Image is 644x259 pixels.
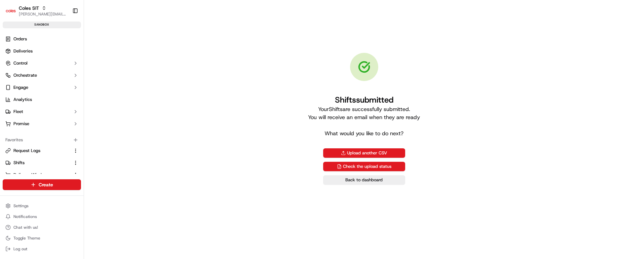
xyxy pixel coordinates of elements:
[3,244,81,254] button: Log out
[323,148,405,158] button: Upload another CSV
[3,106,81,117] button: Fleet
[19,5,39,11] button: Coles SIT
[3,201,81,211] button: Settings
[3,46,81,57] a: Deliveries
[13,246,27,252] span: Log out
[13,84,28,90] span: Engage
[3,58,81,69] button: Control
[39,181,53,188] span: Create
[3,34,81,44] a: Orders
[13,97,32,103] span: Analytics
[13,48,33,54] span: Deliveries
[5,148,70,154] a: Request Logs
[308,95,420,105] h1: Shifts submitted
[3,223,81,232] button: Chat with us!
[13,172,49,178] span: Delivery Windows
[308,105,420,138] p: Your Shifts are successfully submitted. You will receive an email when they are ready What would ...
[13,160,25,166] span: Shifts
[323,175,405,185] a: Back to dashboard
[3,94,81,105] a: Analytics
[3,82,81,93] button: Engage
[13,121,29,127] span: Promise
[19,11,67,17] button: [PERSON_NAME][EMAIL_ADDRESS][PERSON_NAME][PERSON_NAME][DOMAIN_NAME]
[3,157,81,168] button: Shifts
[3,212,81,221] button: Notifications
[323,162,405,171] a: Check the upload status
[13,214,37,219] span: Notifications
[3,135,81,145] div: Favorites
[3,145,81,156] button: Request Logs
[13,72,37,78] span: Orchestrate
[5,5,16,16] img: Coles SIT
[13,148,40,154] span: Request Logs
[5,172,70,178] a: Delivery Windows
[3,179,81,190] button: Create
[3,170,81,180] button: Delivery Windows
[5,160,70,166] a: Shifts
[13,60,28,66] span: Control
[13,225,38,230] span: Chat with us!
[3,3,70,19] button: Coles SITColes SIT[PERSON_NAME][EMAIL_ADDRESS][PERSON_NAME][PERSON_NAME][DOMAIN_NAME]
[13,36,27,42] span: Orders
[13,109,23,115] span: Fleet
[13,203,29,209] span: Settings
[3,233,81,243] button: Toggle Theme
[3,118,81,129] button: Promise
[3,70,81,81] button: Orchestrate
[3,22,81,28] div: sandbox
[13,235,40,241] span: Toggle Theme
